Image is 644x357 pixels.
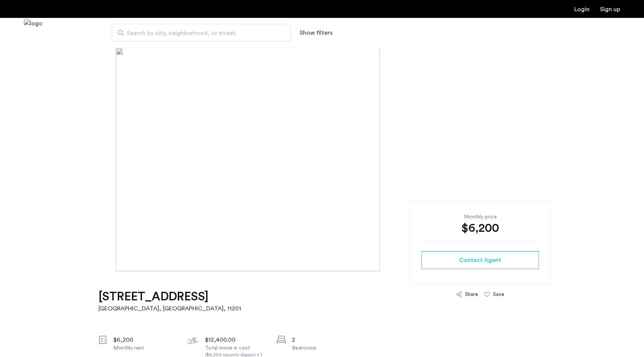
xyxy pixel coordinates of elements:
h2: [GEOGRAPHIC_DATA], [GEOGRAPHIC_DATA] , 11201 [98,304,241,313]
div: 2 [292,335,354,344]
div: Save [493,291,504,298]
span: Search by city, neighborhood, or street. [127,29,270,38]
button: Show or hide filters [300,28,332,37]
img: logo [24,19,42,47]
img: [object%20Object] [116,48,528,271]
h1: [STREET_ADDRESS] [98,289,241,304]
a: Registration [600,6,620,12]
div: Monthly price [422,213,539,221]
a: Login [574,6,590,12]
a: Cazamio Logo [24,19,42,47]
div: Share [465,291,478,298]
div: $6,200 [422,221,539,236]
div: Monthly rent [113,344,176,352]
span: Contact Agent [459,256,501,265]
div: $12,400.00 [205,335,268,344]
div: Bedrooms [292,344,354,352]
button: button [422,251,539,269]
input: Apartment Search [112,24,291,42]
a: [STREET_ADDRESS][GEOGRAPHIC_DATA], [GEOGRAPHIC_DATA], 11201 [98,289,241,313]
div: $6,200 [113,335,176,344]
